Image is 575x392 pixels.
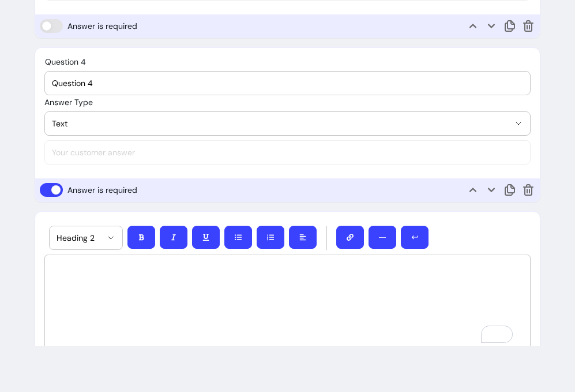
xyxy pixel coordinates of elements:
[57,232,102,244] span: Heading 2
[503,19,517,33] span: Duplicate
[503,183,517,197] span: Duplicate
[52,77,523,89] input: Question 4
[466,19,480,33] span: Move up
[40,183,137,197] input: Answer is required
[40,19,137,33] input: Answer is required
[45,57,86,67] span: Question 4
[52,118,509,129] span: Text
[50,226,122,249] button: Heading 2
[466,183,480,197] span: Move up
[45,112,530,135] button: Text
[484,183,498,197] span: Move down
[44,255,531,353] div: To enrich screen reader interactions, please activate Accessibility in Grammarly extension settings
[484,19,498,33] span: Move down
[369,226,396,249] button: ―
